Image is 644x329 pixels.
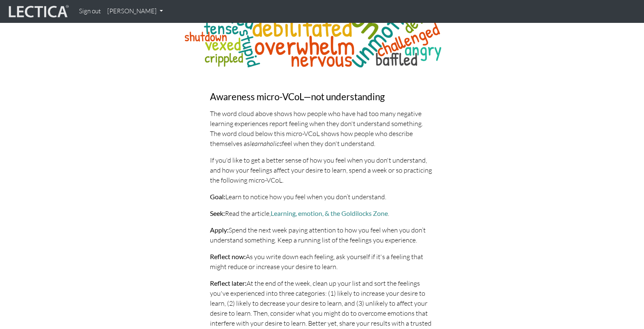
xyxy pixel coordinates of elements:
[210,193,225,200] strong: Goal:
[7,4,69,20] img: lecticalive
[210,155,434,185] p: If you'd like to get a better sense of how you feel when you don't understand, and how your feeli...
[210,252,246,260] strong: Reflect now:
[104,3,166,20] a: [PERSON_NAME]
[210,225,434,245] p: Spend the next week paying attention to how you feel when you don’t understand something. Keep a ...
[210,208,434,218] p: Read the article, .
[210,109,434,148] p: The word cloud above shows how people who have had too many negative learning experiences report ...
[210,192,434,202] p: Learn to notice how you feel when you don’t understand.
[76,3,104,20] a: Sign out
[210,92,434,102] h3: Awareness micro-VCoL—not understanding
[250,139,282,148] em: learnaholics
[210,279,247,287] strong: Reflect later:
[210,209,225,217] strong: Seek:
[271,209,388,217] a: Learning, emotion, & the Goldilocks Zone
[374,139,375,148] em: .
[210,252,434,272] p: As you write down each feeling, ask yourself if it's a feeling that might reduce or increase your...
[210,226,229,234] strong: Apply:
